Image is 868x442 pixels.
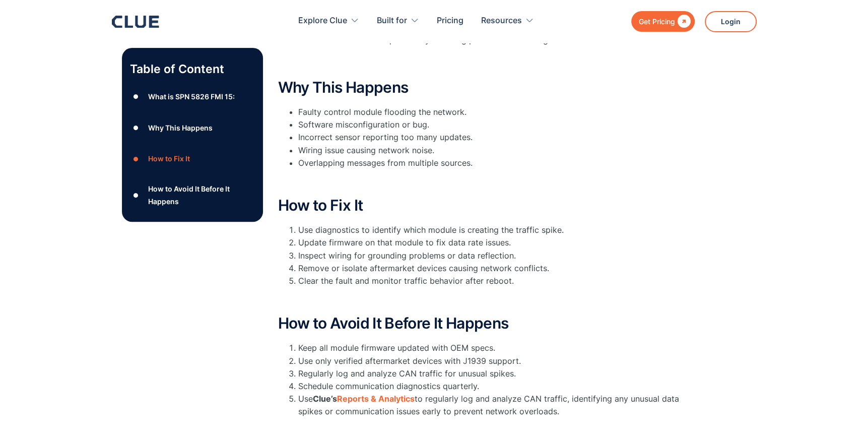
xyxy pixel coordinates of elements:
[298,249,681,262] li: Inspect wiring for grounding problems or data reflection.
[481,5,534,37] div: Resources
[313,394,337,404] strong: Clue’s
[130,182,255,208] a: ●How to Avoid It Before It Happens
[130,120,255,136] a: ●Why This Happens
[298,144,681,157] li: Wiring issue causing network noise.
[639,15,675,28] div: Get Pricing
[705,11,757,32] a: Login
[298,118,681,131] li: Software misconfiguration or bug.
[278,56,681,69] p: ‍
[298,262,681,275] li: Remove or isolate aftermarket devices causing network conflicts.
[298,224,681,236] li: Use diagnostics to identify which module is creating the traffic spike.
[278,292,681,305] p: ‍
[148,90,234,103] div: What is SPN 5826 FMI 15:
[130,187,142,203] div: ●
[481,5,522,37] div: Resources
[148,153,189,165] div: How to Fix It
[377,5,407,37] div: Built for
[298,367,681,380] li: Regularly log and analyze CAN traffic for unusual spikes.
[298,275,681,287] li: Clear the fault and monitor traffic behavior after reboot.
[298,355,681,367] li: Use only verified aftermarket devices with J1939 support.
[130,89,255,104] a: ●What is SPN 5826 FMI 15:
[298,380,681,393] li: Schedule communication diagnostics quarterly.
[377,5,419,37] div: Built for
[278,315,681,332] h2: How to Avoid It Before It Happens
[148,121,212,134] div: Why This Happens
[298,236,681,249] li: Update firmware on that module to fix data rate issues.
[298,5,347,37] div: Explore Clue
[298,106,681,118] li: Faulty control module flooding the network.
[298,342,681,354] li: Keep all module firmware updated with OEM specs.
[298,131,681,144] li: Incorrect sensor reporting too many updates.
[631,11,695,32] a: Get Pricing
[437,5,463,37] a: Pricing
[130,151,255,166] a: ●How to Fix It
[278,197,681,214] h2: How to Fix It
[675,15,691,28] div: 
[298,393,681,418] li: Use to regularly log and analyze CAN traffic, identifying any unusual data spikes or communicatio...
[278,79,681,96] h2: Why This Happens
[298,157,681,169] li: Overlapping messages from multiple sources.
[130,120,142,136] div: ●
[130,61,255,77] p: Table of Content
[130,151,142,166] div: ●
[130,89,142,104] div: ●
[148,182,254,208] div: How to Avoid It Before It Happens
[298,5,359,37] div: Explore Clue
[337,394,415,404] a: Reports & Analytics
[278,174,681,187] p: ‍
